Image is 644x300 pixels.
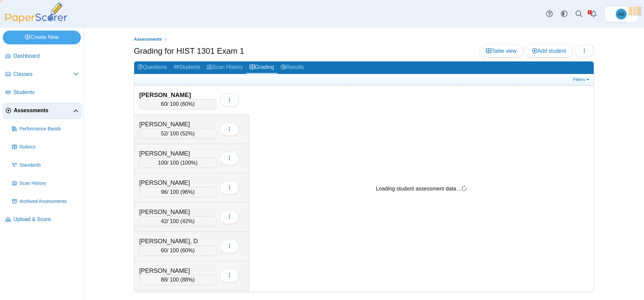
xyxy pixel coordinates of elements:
div: [PERSON_NAME] [139,149,206,158]
span: Upload & Score [13,216,79,223]
a: Scan History [9,175,82,191]
span: Assessments [14,107,73,114]
a: Alerts [586,7,601,22]
span: 96 [161,189,167,195]
a: Performance Bands [9,121,82,137]
div: Loading student assessment data… [376,185,467,192]
span: 42% [182,218,193,224]
a: Assessments [3,103,82,119]
span: Classes [13,71,73,78]
a: Scan History [204,61,246,74]
a: Questions [134,61,170,74]
a: Create New [3,31,81,44]
h1: Grading for HIST 1301 Exam 1 [134,45,244,57]
div: / 100 ( ) [139,99,216,109]
span: 60 [161,248,167,253]
span: 88% [182,277,193,283]
a: Students [170,61,204,74]
a: Results [277,61,307,74]
div: [PERSON_NAME] [139,91,206,99]
a: Table view [479,44,524,58]
span: 88 [161,277,167,283]
span: 42 [161,218,167,224]
a: Alejandro Renteria [604,6,638,22]
span: Standards [19,162,79,169]
div: / 100 ( ) [139,158,216,168]
a: Archived Assessments [9,194,82,210]
a: Students [3,85,82,101]
a: Standards [9,157,82,173]
span: 60% [182,101,193,107]
span: Table view [486,48,517,54]
span: 52 [161,131,167,136]
div: / 100 ( ) [139,216,216,226]
span: Students [13,89,79,96]
div: / 100 ( ) [139,275,216,285]
span: 100 [158,160,167,166]
div: / 100 ( ) [139,129,216,139]
span: 60% [182,248,193,253]
span: Add student [532,48,566,54]
div: [PERSON_NAME] [139,178,206,187]
span: Dashboard [13,52,79,60]
span: Archived Assessments [19,198,79,205]
a: Grading [246,61,277,74]
a: Assessments [132,35,164,44]
a: Rubrics [9,139,82,155]
span: Assessments [134,37,162,42]
div: [PERSON_NAME] [139,120,206,129]
img: PaperScorer [3,3,70,23]
span: 52% [182,131,193,136]
div: [PERSON_NAME] [139,208,206,216]
div: [PERSON_NAME], D [139,237,206,246]
span: Alejandro Renteria [616,9,627,19]
span: 60 [161,101,167,107]
span: Scan History [19,180,79,187]
a: Filters [572,76,592,83]
a: Upload & Score [3,212,82,228]
div: [PERSON_NAME] [139,266,206,275]
div: / 100 ( ) [139,187,216,197]
span: Alejandro Renteria [618,12,624,16]
div: / 100 ( ) [139,246,216,256]
span: 100% [182,160,196,166]
a: PaperScorer [3,18,70,24]
a: Dashboard [3,48,82,65]
span: 96% [182,189,193,195]
span: Rubrics [19,144,79,151]
a: Add student [525,44,573,58]
a: Classes [3,67,82,83]
span: Performance Bands [19,126,79,132]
